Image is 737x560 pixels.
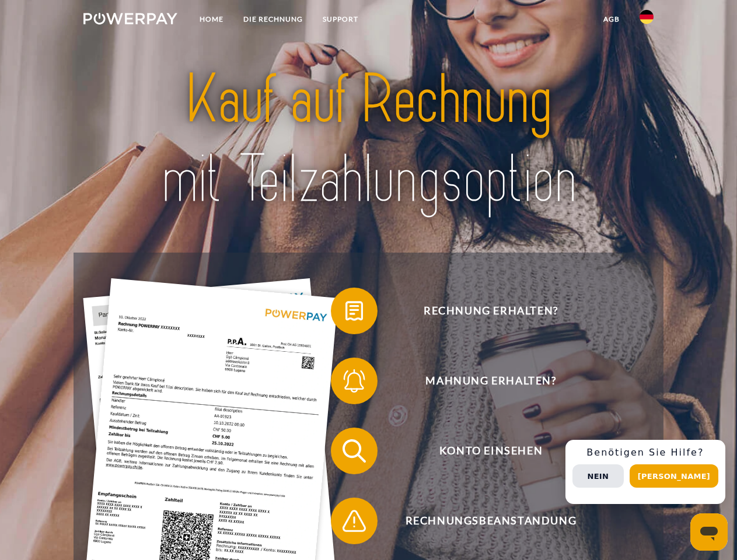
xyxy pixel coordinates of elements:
img: qb_bill.svg [340,296,369,325]
button: Rechnungsbeanstandung [331,498,634,544]
span: Konto einsehen [348,428,634,474]
span: Rechnung erhalten? [348,288,634,334]
img: qb_bell.svg [340,366,369,395]
button: [PERSON_NAME] [630,464,718,488]
div: Schnellhilfe [565,440,725,504]
img: qb_search.svg [340,436,369,466]
img: qb_warning.svg [340,506,369,535]
span: Rechnungsbeanstandung [348,498,634,544]
img: de [640,10,654,24]
a: Home [190,9,233,30]
a: DIE RECHNUNG [233,9,313,30]
a: SUPPORT [313,9,368,30]
img: logo-powerpay-white.svg [83,13,177,24]
button: Nein [572,464,624,488]
a: agb [593,9,630,30]
h3: Benötigen Sie Hilfe? [572,447,718,459]
iframe: Schaltfläche zum Öffnen des Messaging-Fensters [690,513,728,551]
button: Rechnung erhalten? [331,288,634,334]
button: Mahnung erhalten? [331,358,634,404]
button: Konto einsehen [331,428,634,474]
span: Mahnung erhalten? [348,358,634,404]
img: title-powerpay_de.svg [111,56,626,223]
